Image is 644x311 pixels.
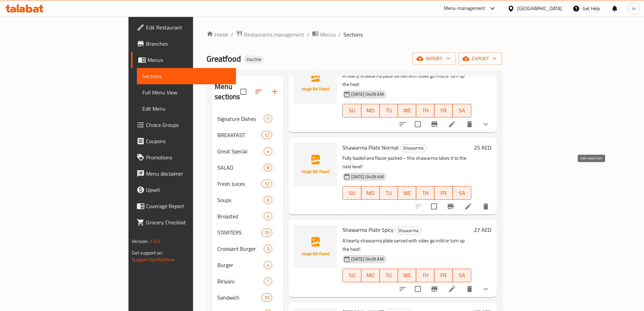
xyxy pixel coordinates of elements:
[342,237,471,253] p: A hearty shawarma plate served with sides go mild or turn up the heat!
[419,106,432,115] span: TH
[426,281,443,297] button: Branch-specific-item
[437,106,450,115] span: FR
[212,143,283,159] div: Great Special4
[267,84,283,100] button: Add section
[416,269,434,282] button: TH
[132,248,163,257] span: Get support on:
[349,91,386,97] span: [DATE] 04:09 AM
[398,269,416,282] button: WE
[217,147,264,155] span: Great Special
[294,60,337,104] img: Shawarma Spicy
[262,229,272,236] span: 15
[131,182,236,198] a: Upsell
[342,72,471,89] p: A hearty shawarma plate served with sides go mild or turn up the heat
[146,121,231,129] span: Choice Groups
[264,278,272,285] span: 7
[146,137,231,145] span: Coupons
[212,159,283,176] div: SALAD8
[212,273,283,289] div: Biriyani7
[264,197,272,203] span: 6
[212,176,283,192] div: Fresh Juices12
[212,127,283,143] div: BREAKFAST12
[212,289,283,306] div: Sandwich10
[262,132,272,138] span: 12
[131,19,236,36] a: Edit Restaurant
[419,270,432,280] span: TH
[474,225,491,235] h6: 27 AED
[236,85,251,99] span: Select all sections
[212,111,283,127] div: Signature Dishes7
[264,116,272,122] span: 7
[264,196,272,204] div: items
[437,270,450,280] span: FR
[401,270,413,280] span: WE
[478,281,494,297] button: show more
[400,144,427,152] div: Shawarma
[412,52,456,65] button: import
[416,186,434,200] button: TH
[217,131,261,139] span: BREAKFAST
[131,52,236,68] a: Menus
[453,269,471,282] button: SA
[400,144,426,152] span: Shawarma
[474,143,491,152] h6: 25 AED
[137,68,236,84] a: Sections
[342,225,393,235] span: Shawarma Plate Spicy
[395,116,411,132] button: sort-choices
[146,218,231,226] span: Grocery Checklist
[146,186,231,194] span: Upsell
[395,281,411,297] button: sort-choices
[342,269,361,282] button: SU
[217,261,264,269] div: Burger
[427,199,441,214] span: Select to update
[380,186,398,200] button: TU
[212,192,283,208] div: Soups6
[131,198,236,214] a: Coverage Report
[478,116,494,132] button: show more
[312,30,336,39] a: Menus
[217,228,261,237] span: STARTERS
[131,133,236,149] a: Coupons
[349,174,386,180] span: [DATE] 04:09 AM
[262,294,272,301] span: 10
[517,5,562,12] div: [GEOGRAPHIC_DATA]
[448,120,456,128] a: Edit menu item
[217,245,264,253] div: Croissant Burger
[236,30,304,39] a: Restaurants management
[453,104,471,117] button: SA
[458,52,502,65] button: export
[217,180,261,188] span: Fresh Juices
[320,30,336,39] span: Menus
[137,101,236,117] a: Edit Menu
[448,285,456,293] a: Edit menu item
[212,241,283,257] div: Croissant Burger3
[434,104,453,117] button: FR
[361,269,380,282] button: MO
[264,262,272,268] span: 4
[264,164,272,171] span: 8
[632,5,636,12] span: m
[264,245,272,253] div: items
[464,54,497,63] span: export
[380,269,398,282] button: TU
[131,36,236,52] a: Branches
[342,142,399,153] span: Shawarma Plate Normal
[434,186,453,200] button: FR
[426,116,443,132] button: Branch-specific-item
[382,188,395,198] span: TU
[382,270,395,280] span: TU
[443,198,459,215] button: Branch-specific-item
[343,30,363,39] span: Sections
[131,149,236,165] a: Promotions
[132,237,148,246] span: Version:
[455,270,468,280] span: SA
[349,256,386,262] span: [DATE] 04:09 AM
[264,115,272,123] div: items
[482,285,490,293] svg: Show Choices
[364,270,377,280] span: MO
[398,186,416,200] button: WE
[264,163,272,172] div: items
[217,277,264,285] span: Biriyani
